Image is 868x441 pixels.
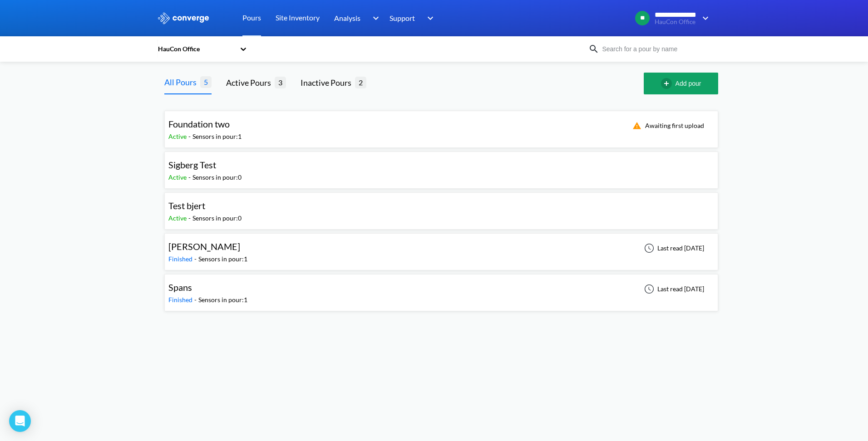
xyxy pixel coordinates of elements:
[168,200,205,211] span: Test bjert
[192,213,242,223] div: Sensors in pour: 0
[198,254,247,264] div: Sensors in pour: 1
[192,172,242,182] div: Sensors in pour: 0
[367,13,381,24] img: downArrow.svg
[188,173,192,181] span: -
[194,255,198,263] span: -
[696,13,711,24] img: downArrow.svg
[164,244,718,251] a: [PERSON_NAME]Finished-Sensors in pour:1Last read [DATE]
[164,203,718,211] a: Test bjertActive-Sensors in pour:0
[168,132,188,140] span: Active
[157,12,210,24] img: logo_ewhite.svg
[9,410,31,432] div: Open Intercom Messenger
[200,76,212,88] span: 5
[188,214,192,222] span: -
[168,173,188,181] span: Active
[194,296,198,304] span: -
[355,77,366,88] span: 2
[188,132,192,140] span: -
[644,73,718,94] button: Add pour
[168,282,192,293] span: Spans
[661,78,676,89] img: add-circle-outline.svg
[226,76,275,89] div: Active Pours
[168,159,216,170] span: Sigberg Test
[639,243,707,254] div: Last read [DATE]
[192,132,242,142] div: Sensors in pour: 1
[168,118,230,129] span: Foundation two
[168,255,194,263] span: Finished
[168,296,194,304] span: Finished
[588,44,599,54] img: icon-search.svg
[168,241,240,252] span: [PERSON_NAME]
[157,44,235,54] div: HauCon Office
[164,284,718,292] a: SpansFinished-Sensors in pour:1Last read [DATE]
[301,76,355,89] div: Inactive Pours
[334,12,360,24] span: Analysis
[639,284,707,294] div: Last read [DATE]
[164,76,200,88] div: All Pours
[168,214,188,222] span: Active
[164,121,718,129] a: Foundation twoActive-Sensors in pour:1Awaiting first upload
[198,295,247,305] div: Sensors in pour: 1
[655,19,696,25] span: HauCon Office
[599,44,709,54] input: Search for a pour by name
[164,162,718,170] a: Sigberg TestActive-Sensors in pour:0
[421,13,436,24] img: downArrow.svg
[627,120,707,131] div: Awaiting first upload
[390,12,415,24] span: Support
[275,77,286,88] span: 3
